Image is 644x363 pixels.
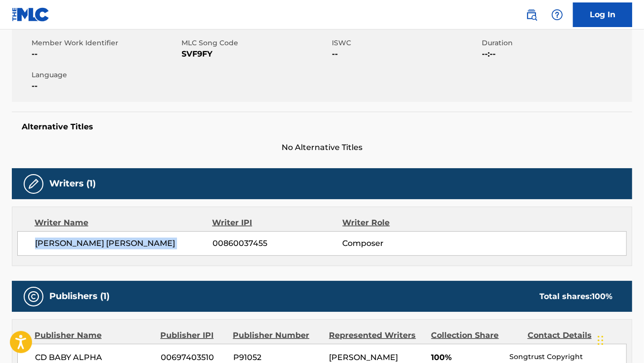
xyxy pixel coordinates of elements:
[28,178,39,190] img: Writers
[332,38,480,48] span: ISWC
[342,238,461,249] span: Composer
[160,330,225,341] div: Publisher IPI
[32,80,179,92] span: --
[482,48,630,60] span: --:--
[343,217,461,229] div: Writer Role
[22,122,622,132] h5: Alternative Titles
[49,291,109,302] h5: Publishers (1)
[182,38,330,48] span: MLC Song Code
[332,48,480,60] span: --
[32,70,179,80] span: Language
[12,142,632,153] span: No Alternative Titles
[598,326,604,355] div: Drag
[12,7,50,22] img: MLC Logo
[35,238,213,249] span: [PERSON_NAME] [PERSON_NAME]
[35,330,153,341] div: Publisher Name
[329,330,424,341] div: Represented Writers
[431,330,520,341] div: Collection Share
[482,38,630,48] span: Duration
[522,5,541,25] a: Public Search
[509,352,626,362] p: Songtrust Copyright
[547,5,567,25] div: Help
[539,291,612,302] div: Total shares:
[573,2,632,27] a: Log In
[592,292,612,301] span: 100 %
[526,9,537,21] img: search
[213,238,343,249] span: 00860037455
[212,217,342,229] div: Writer IPI
[233,330,322,341] div: Publisher Number
[32,48,179,60] span: --
[551,9,563,21] img: help
[28,291,39,302] img: Publishers
[35,217,212,229] div: Writer Name
[49,178,96,189] h5: Writers (1)
[528,330,616,341] div: Contact Details
[32,38,179,48] span: Member Work Identifier
[595,316,644,363] iframe: Chat Widget
[182,48,330,60] span: SVF9FY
